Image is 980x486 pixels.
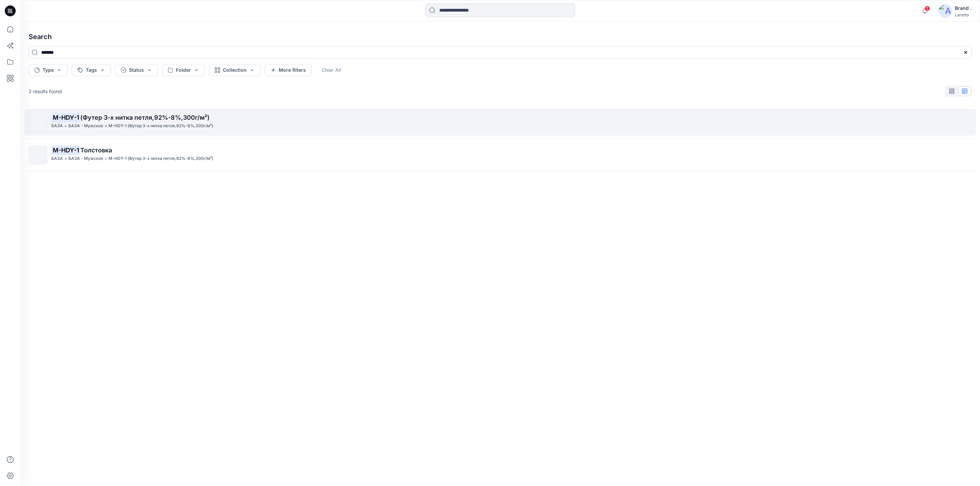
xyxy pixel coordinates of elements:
p: > [64,155,67,162]
button: Status [115,64,158,76]
p: > [104,122,107,130]
div: Laretto [955,12,971,17]
button: More filters [265,64,312,76]
button: Folder [162,64,205,76]
button: Type [29,64,68,76]
span: (Футер 3-х нитка петля,92%-8%,300г/м²) [80,114,210,121]
span: Толстовка [80,147,112,154]
p: 2 results found [29,88,62,95]
button: Collection [209,64,261,76]
img: avatar [938,4,952,18]
p: БАЗА - Мужское [68,122,103,130]
button: Tags [72,64,111,76]
a: M-HDY-1ТолстовкаБАЗА>БАЗА - Мужское>M-HDY-1 (Футер 3-х нитка петля,92%-8%,300г/м²) [24,141,976,168]
a: M-HDY-1(Футер 3-х нитка петля,92%-8%,300г/м²)БАЗА>БАЗА - Мужское>M-HDY-1 (Футер 3-х нитка петля,9... [24,109,976,136]
h4: Search [23,27,977,46]
span: 1 [925,6,930,11]
p: M-HDY-1 (Футер 3-х нитка петля,92%-8%,300г/м²) [109,155,213,162]
mark: M-HDY-1 [51,113,80,122]
p: БАЗА [51,122,63,130]
p: > [104,155,107,162]
p: M-HDY-1 (Футер 3-х нитка петля,92%-8%,300г/м²) [109,122,213,130]
mark: M-HDY-1 [51,145,80,155]
p: БАЗА - Мужское [68,155,103,162]
p: > [64,122,67,130]
div: Brand . [955,4,971,12]
p: БАЗА [51,155,63,162]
